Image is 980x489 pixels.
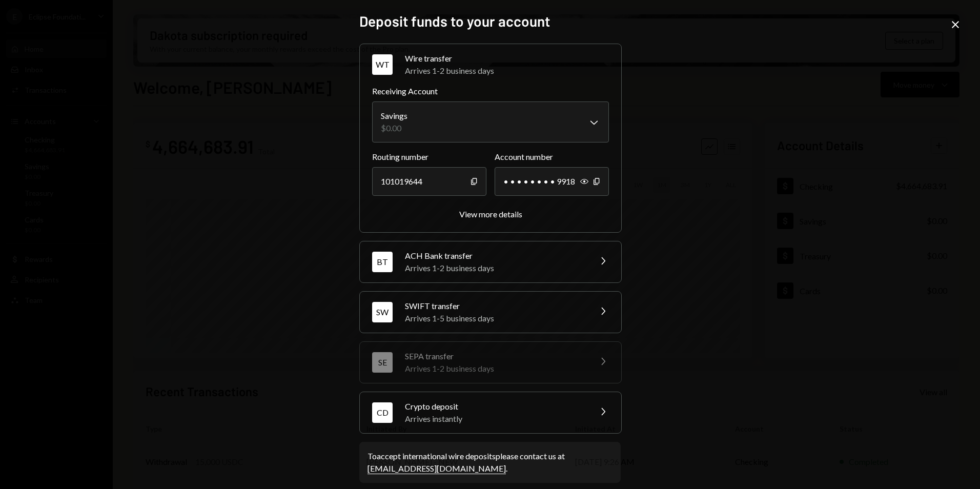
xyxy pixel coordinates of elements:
[372,54,393,75] div: WT
[495,167,609,196] div: • • • • • • • • 9918
[359,11,621,31] h2: Deposit funds to your account
[405,250,584,262] div: ACH Bank transfer
[372,151,486,163] label: Routing number
[405,312,584,324] div: Arrives 1-5 business days
[405,362,584,375] div: Arrives 1-2 business days
[405,300,584,312] div: SWIFT transfer
[405,413,584,425] div: Arrives instantly
[360,342,621,383] button: SESEPA transferArrives 1-2 business days
[372,167,486,196] div: 101019644
[360,392,621,433] button: CDCrypto depositArrives instantly
[372,101,609,142] button: Receiving Account
[372,302,393,322] div: SW
[372,402,393,423] div: CD
[367,450,612,475] div: To accept international wire deposits please contact us at .
[372,85,609,97] label: Receiving Account
[372,85,609,220] div: WTWire transferArrives 1-2 business days
[372,352,393,373] div: SE
[360,292,621,333] button: SWSWIFT transferArrives 1-5 business days
[405,262,584,274] div: Arrives 1-2 business days
[405,65,609,77] div: Arrives 1-2 business days
[405,52,609,65] div: Wire transfer
[360,241,621,282] button: BTACH Bank transferArrives 1-2 business days
[372,252,393,272] div: BT
[459,209,522,220] button: View more details
[405,350,584,362] div: SEPA transfer
[367,463,506,474] a: [EMAIL_ADDRESS][DOMAIN_NAME]
[405,400,584,413] div: Crypto deposit
[459,209,522,219] div: View more details
[495,151,609,163] label: Account number
[360,44,621,85] button: WTWire transferArrives 1-2 business days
